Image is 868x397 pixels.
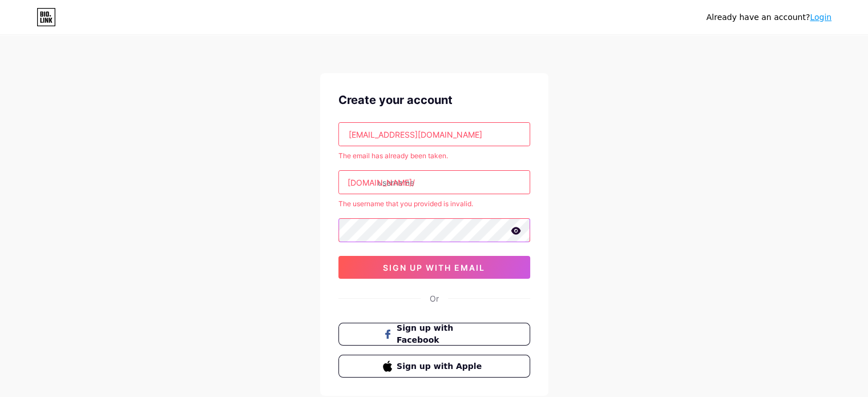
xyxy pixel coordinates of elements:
[338,256,530,279] button: sign up with email
[706,11,831,23] div: Already have an account?
[430,292,439,304] div: Or
[397,360,485,372] span: Sign up with Apple
[397,322,485,346] span: Sign up with Facebook
[348,177,415,189] div: [DOMAIN_NAME]/
[383,263,485,272] span: sign up with email
[338,323,530,346] button: Sign up with Facebook
[339,171,530,194] input: username
[338,355,530,378] button: Sign up with Apple
[338,151,530,161] div: The email has already been taken.
[338,199,530,209] div: The username that you provided is invalid.
[810,13,831,22] a: Login
[338,91,530,109] div: Create your account
[339,123,530,146] input: Email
